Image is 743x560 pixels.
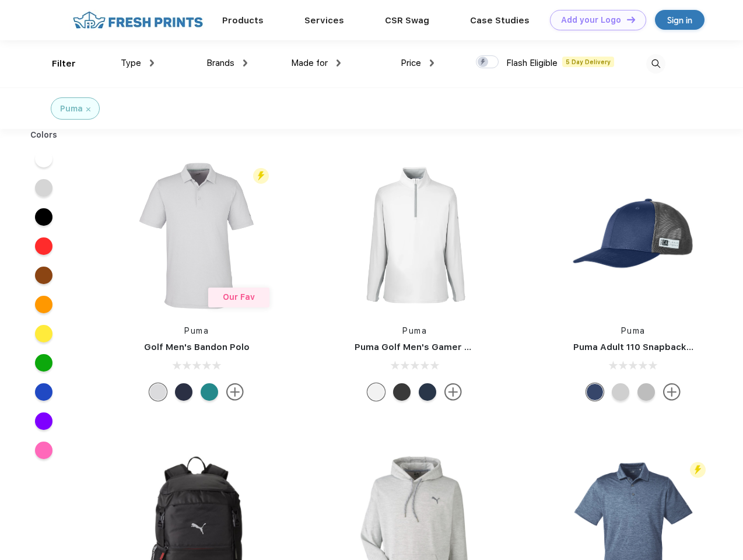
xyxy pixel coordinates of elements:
img: fo%20logo%202.webp [69,10,206,30]
img: flash_active_toggle.svg [253,168,269,184]
div: High Rise [149,383,167,401]
span: Type [121,58,141,68]
a: Golf Men's Bandon Polo [144,342,250,352]
a: Services [304,15,344,26]
img: desktop_search.svg [646,54,665,73]
a: CSR Swag [385,15,429,26]
a: Puma Golf Men's Gamer Golf Quarter-Zip [355,342,539,352]
a: Puma [402,326,427,335]
a: Products [222,15,264,26]
a: Sign in [655,10,705,30]
div: Quarry Brt Whit [612,383,629,401]
div: Sign in [667,13,692,27]
img: filter_cancel.svg [86,107,90,111]
span: Made for [291,58,328,68]
a: Puma [184,326,209,335]
div: Add your Logo [561,15,621,25]
img: DT [627,16,635,23]
img: more.svg [663,383,681,401]
div: Puma Black [393,383,411,401]
span: Our Fav [223,292,255,302]
span: Brands [206,58,234,68]
span: 5 Day Delivery [562,57,614,67]
img: flash_active_toggle.svg [690,462,706,478]
div: Navy Blazer [419,383,436,401]
div: Colors [22,129,66,141]
img: func=resize&h=266 [119,158,274,313]
img: dropdown.png [150,60,154,66]
img: dropdown.png [243,60,247,66]
div: Puma [60,103,83,115]
div: Bright White [367,383,385,401]
span: Price [401,58,421,68]
a: Puma [621,326,646,335]
img: more.svg [444,383,462,401]
div: Green Lagoon [201,383,218,401]
div: Navy Blazer [175,383,192,401]
span: Flash Eligible [506,58,558,68]
div: Quarry with Brt Whit [637,383,655,401]
img: dropdown.png [430,60,434,66]
div: Filter [52,57,76,71]
div: Peacoat with Qut Shd [586,383,604,401]
img: dropdown.png [337,60,341,66]
img: func=resize&h=266 [556,158,711,313]
img: func=resize&h=266 [337,158,492,313]
img: more.svg [226,383,244,401]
